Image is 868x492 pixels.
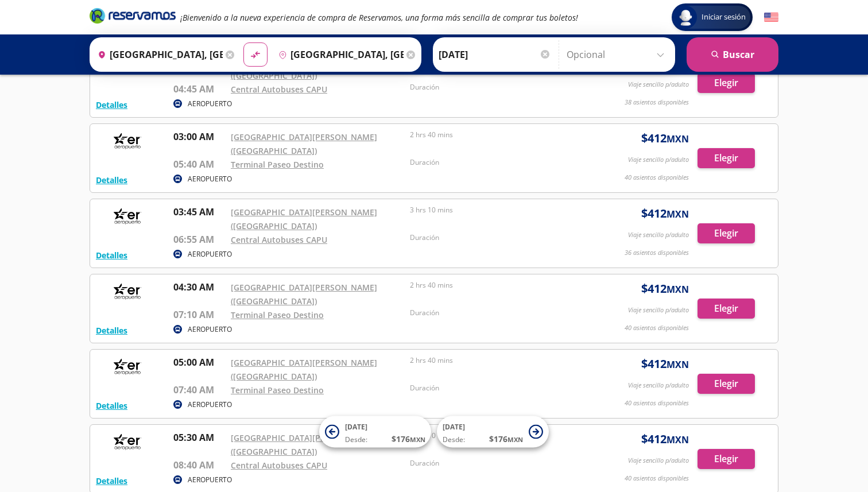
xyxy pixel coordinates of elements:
[231,84,327,95] a: Central Autobuses CAPU
[625,398,689,408] p: 40 asientos disponibles
[96,400,127,412] button: Detalles
[96,324,127,336] button: Detalles
[666,283,689,296] small: MXN
[697,374,755,394] button: Elegir
[231,159,324,170] a: Terminal Paseo Destino
[345,422,367,432] span: [DATE]
[345,435,367,445] span: Desde:
[90,7,176,28] a: Brand Logo
[96,205,159,228] img: RESERVAMOS
[173,383,225,397] p: 07:40 AM
[410,233,583,243] p: Duración
[410,205,583,215] p: 3 hrs 10 mins
[641,355,689,373] span: $ 412
[687,37,778,72] button: Buscar
[625,323,689,333] p: 40 asientos disponibles
[697,449,755,469] button: Elegir
[410,82,583,92] p: Duración
[443,422,465,432] span: [DATE]
[319,416,431,448] button: [DATE]Desde:$176MXN
[173,308,225,321] p: 07:10 AM
[173,205,225,219] p: 03:45 AM
[96,431,159,454] img: RESERVAMOS
[697,148,755,168] button: Elegir
[625,98,689,107] p: 38 asientos disponibles
[410,157,583,168] p: Duración
[231,460,327,471] a: Central Autobuses CAPU
[173,355,225,369] p: 05:00 AM
[96,99,127,111] button: Detalles
[188,249,232,259] p: AEROPUERTO
[90,7,176,24] i: Brand Logo
[173,458,225,472] p: 08:40 AM
[697,299,755,319] button: Elegir
[567,40,669,69] input: Opcional
[628,230,689,240] p: Viaje sencillo p/adulto
[625,474,689,483] p: 40 asientos disponibles
[96,174,127,186] button: Detalles
[625,173,689,183] p: 40 asientos disponibles
[93,40,223,69] input: Buscar Origen
[173,280,225,294] p: 04:30 AM
[666,133,689,145] small: MXN
[173,431,225,444] p: 05:30 AM
[173,233,225,246] p: 06:55 AM
[764,10,778,25] button: English
[96,280,159,303] img: RESERVAMOS
[641,431,689,448] span: $ 412
[437,416,549,448] button: [DATE]Desde:$176MXN
[443,435,465,445] span: Desde:
[628,456,689,466] p: Viaje sencillo p/adulto
[188,324,232,335] p: AEROPUERTO
[697,223,755,243] button: Elegir
[666,208,689,220] small: MXN
[231,207,377,231] a: [GEOGRAPHIC_DATA][PERSON_NAME] ([GEOGRAPHIC_DATA])
[641,205,689,222] span: $ 412
[231,282,377,307] a: [GEOGRAPHIC_DATA][PERSON_NAME] ([GEOGRAPHIC_DATA])
[410,280,583,290] p: 2 hrs 40 mins
[231,432,377,457] a: [GEOGRAPHIC_DATA][PERSON_NAME] ([GEOGRAPHIC_DATA])
[231,309,324,320] a: Terminal Paseo Destino
[173,82,225,96] p: 04:45 AM
[231,131,377,156] a: [GEOGRAPHIC_DATA][PERSON_NAME] ([GEOGRAPHIC_DATA])
[188,475,232,485] p: AEROPUERTO
[188,99,232,109] p: AEROPUERTO
[410,130,583,140] p: 2 hrs 40 mins
[628,381,689,390] p: Viaje sencillo p/adulto
[628,80,689,90] p: Viaje sencillo p/adulto
[188,174,232,184] p: AEROPUERTO
[410,383,583,393] p: Duración
[410,435,425,444] small: MXN
[274,40,404,69] input: Buscar Destino
[410,355,583,366] p: 2 hrs 40 mins
[231,385,324,396] a: Terminal Paseo Destino
[173,130,225,144] p: 03:00 AM
[507,435,523,444] small: MXN
[625,248,689,258] p: 36 asientos disponibles
[173,157,225,171] p: 05:40 AM
[666,358,689,371] small: MXN
[231,357,377,382] a: [GEOGRAPHIC_DATA][PERSON_NAME] ([GEOGRAPHIC_DATA])
[439,40,551,69] input: Elegir Fecha
[697,11,750,23] span: Iniciar sesión
[489,433,523,445] span: $ 176
[641,130,689,147] span: $ 412
[96,475,127,487] button: Detalles
[410,308,583,318] p: Duración
[641,280,689,297] span: $ 412
[628,155,689,165] p: Viaje sencillo p/adulto
[188,400,232,410] p: AEROPUERTO
[697,73,755,93] button: Elegir
[392,433,425,445] span: $ 176
[96,130,159,153] img: RESERVAMOS
[96,249,127,261] button: Detalles
[666,433,689,446] small: MXN
[180,12,578,23] em: ¡Bienvenido a la nueva experiencia de compra de Reservamos, una forma más sencilla de comprar tus...
[628,305,689,315] p: Viaje sencillo p/adulto
[231,234,327,245] a: Central Autobuses CAPU
[410,458,583,468] p: Duración
[96,355,159,378] img: RESERVAMOS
